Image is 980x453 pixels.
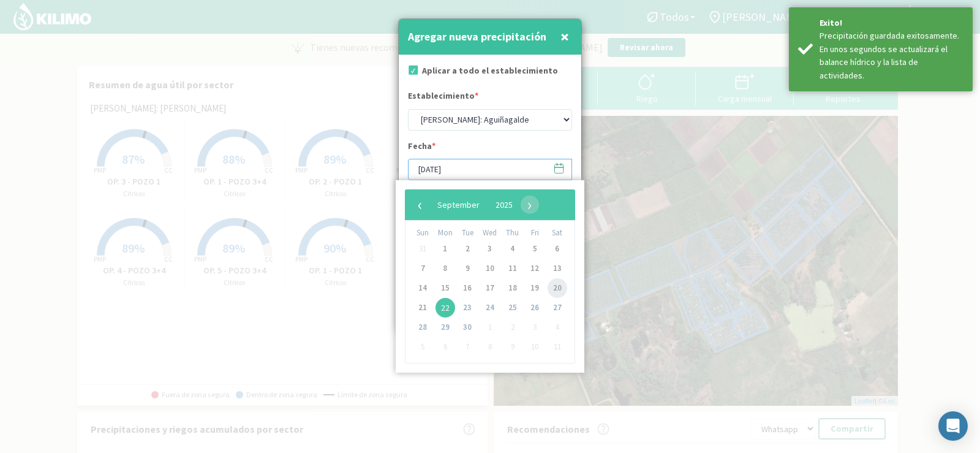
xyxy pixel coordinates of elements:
span: 29 [435,318,455,337]
span: 24 [480,298,500,318]
span: 8 [480,337,500,357]
span: 1 [435,239,455,259]
bs-datepicker-navigation-view: ​ ​ ​ [411,196,539,207]
span: 25 [503,298,522,318]
span: 2 [503,318,522,337]
th: weekday [434,227,457,239]
span: 12 [525,259,545,278]
span: › [521,196,539,214]
span: 11 [548,337,567,357]
label: Fecha [408,140,435,156]
span: 9 [503,337,522,357]
h4: Agregar nueva precipitación [408,28,546,45]
span: 22 [435,298,455,318]
th: weekday [412,227,434,239]
span: 13 [548,259,567,278]
button: Close [557,25,572,49]
span: 18 [503,278,522,298]
button: ‹ [411,196,429,214]
span: 10 [525,337,545,357]
span: 19 [525,278,545,298]
span: 1 [480,318,500,337]
span: 10 [480,259,500,278]
span: 21 [413,298,432,318]
span: 20 [548,278,567,298]
span: 16 [458,278,477,298]
label: Aplicar a todo el establecimiento [422,64,558,77]
th: weekday [479,227,502,239]
span: 31 [413,239,432,259]
span: × [560,26,569,47]
th: weekday [501,227,524,239]
span: 14 [413,278,432,298]
div: Exito! [820,17,963,29]
span: 3 [480,239,500,259]
span: 4 [548,318,567,337]
div: Precipitación guardada exitosamente. En unos segundos se actualizará el balance hídrico y la list... [820,29,963,82]
div: Open Intercom Messenger [938,411,968,441]
span: 23 [458,298,477,318]
span: 6 [548,239,567,259]
th: weekday [456,227,479,239]
button: 2025 [488,196,521,214]
span: 17 [480,278,500,298]
span: 9 [458,259,477,278]
span: 2 [458,239,477,259]
span: 2025 [496,199,513,210]
span: 3 [525,318,545,337]
span: 30 [458,318,477,337]
bs-datepicker-container: calendar [396,180,584,373]
th: weekday [524,227,546,239]
span: 26 [525,298,545,318]
span: 27 [548,298,567,318]
span: September [437,199,480,210]
span: 5 [413,337,432,357]
span: 8 [435,259,455,278]
span: 6 [435,337,455,357]
label: Establecimiento [408,89,478,105]
span: 4 [503,239,522,259]
span: 5 [525,239,545,259]
span: 28 [413,318,432,337]
span: 11 [503,259,522,278]
span: 15 [435,278,455,298]
th: weekday [546,227,568,239]
span: 7 [458,337,477,357]
span: 7 [413,259,432,278]
button: September [429,196,488,214]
